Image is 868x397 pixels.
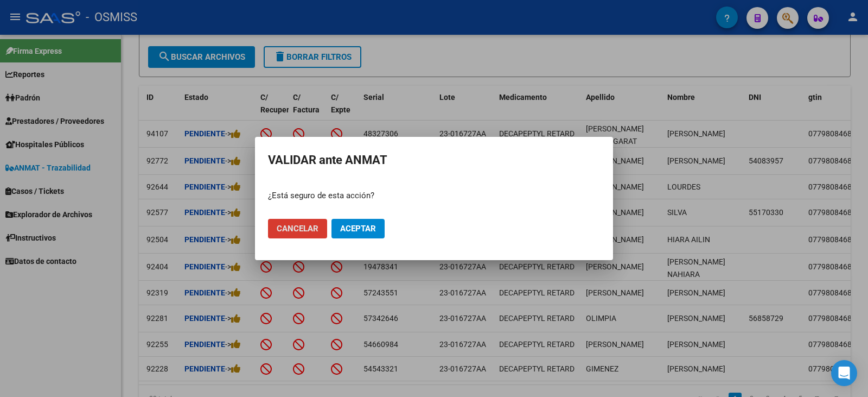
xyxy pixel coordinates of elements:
[277,224,318,234] span: Cancelar
[268,219,327,238] button: Cancelar
[268,150,600,171] h2: VALIDAR ante ANMAT
[831,360,857,386] div: Open Intercom Messenger
[331,219,385,238] button: Aceptar
[340,224,376,234] span: Aceptar
[268,190,600,202] p: ¿Está seguro de esta acción?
